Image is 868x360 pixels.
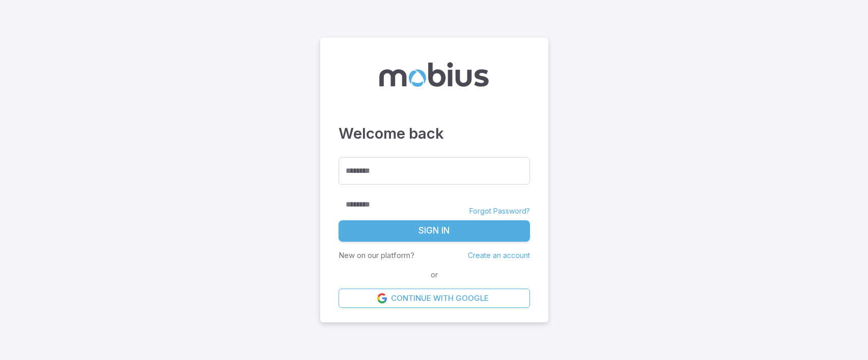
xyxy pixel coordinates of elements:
[468,251,530,260] a: Create an account
[469,206,530,216] a: Forgot Password?
[339,250,414,261] p: New on our platform?
[339,289,530,308] a: Continue with Google
[428,269,440,280] span: or
[339,122,530,145] h3: Welcome back
[339,220,530,242] button: Sign In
